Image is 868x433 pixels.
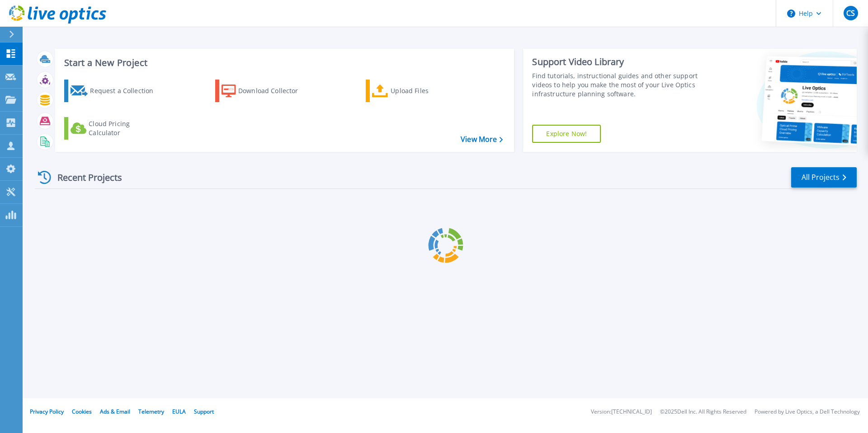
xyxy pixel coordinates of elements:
[591,409,652,415] li: Version: [TECHNICAL_ID]
[35,166,134,188] div: Recent Projects
[64,117,165,140] a: Cloud Pricing Calculator
[391,82,463,100] div: Upload Files
[194,408,214,415] a: Support
[238,82,311,100] div: Download Collector
[532,125,601,143] a: Explore Now!
[366,80,467,102] a: Upload Files
[461,135,503,144] a: View More
[72,408,92,415] a: Cookies
[64,80,165,102] a: Request a Collection
[791,167,857,188] a: All Projects
[90,82,162,100] div: Request a Collection
[100,408,130,415] a: Ads & Email
[660,409,746,415] li: © 2025 Dell Inc. All Rights Reserved
[89,119,161,137] div: Cloud Pricing Calculator
[172,408,186,415] a: EULA
[755,409,860,415] li: Powered by Live Optics, a Dell Technology
[64,58,503,68] h3: Start a New Project
[138,408,164,415] a: Telemetry
[846,9,855,17] span: CS
[30,408,64,415] a: Privacy Policy
[532,56,702,68] div: Support Video Library
[215,80,316,102] a: Download Collector
[532,71,702,99] div: Find tutorials, instructional guides and other support videos to help you make the most of your L...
